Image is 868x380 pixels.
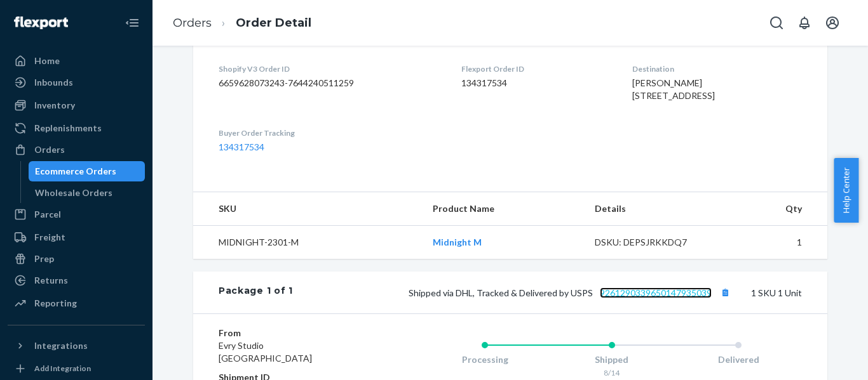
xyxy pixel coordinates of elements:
[34,122,102,134] div: Replenishments
[193,192,423,226] th: SKU
[792,10,817,36] button: Open notifications
[724,226,827,259] td: 1
[632,77,715,101] span: [PERSON_NAME] [STREET_ADDRESS]
[8,227,145,247] a: Freight
[8,361,145,376] a: Add Integration
[8,72,145,93] a: Inbounds
[219,340,312,364] span: Evry Studio [GEOGRAPHIC_DATA]
[8,95,145,115] a: Inventory
[34,231,65,244] div: Freight
[119,10,145,36] button: Close Navigation
[219,327,370,339] dt: From
[764,10,789,36] button: Open Search Box
[29,183,146,203] a: Wholesale Orders
[8,336,145,356] button: Integrations
[219,284,293,301] div: Package 1 of 1
[173,16,212,30] a: Orders
[35,187,112,199] div: Wholesale Orders
[461,77,611,89] dd: 134317534
[293,284,802,301] div: 1 SKU 1 Unit
[548,367,675,378] div: 8/14
[34,99,75,112] div: Inventory
[409,287,733,298] span: Shipped via DHL, Tracked & Delivered by USPS
[548,353,675,366] div: Shipped
[717,284,733,301] button: Copy tracking number
[820,10,845,36] button: Open account menu
[236,16,311,30] a: Order Detail
[461,63,611,74] dt: Flexport Order ID
[8,140,145,160] a: Orders
[219,63,441,74] dt: Shopify V3 Order ID
[219,128,441,138] dt: Buyer Order Tracking
[34,297,77,310] div: Reporting
[8,249,145,269] a: Prep
[29,161,146,181] a: Ecommerce Orders
[724,192,827,226] th: Qty
[34,55,60,67] div: Home
[163,4,322,42] ol: breadcrumbs
[34,363,91,374] div: Add Integration
[8,270,145,291] a: Returns
[8,118,145,138] a: Replenishments
[34,208,61,221] div: Parcel
[34,76,73,89] div: Inbounds
[14,16,68,29] img: Flexport logo
[219,141,264,152] a: 134317534
[34,274,68,287] div: Returns
[433,237,482,247] a: Midnight M
[600,287,712,298] a: 9261290339650147935039
[34,252,54,265] div: Prep
[675,353,802,366] div: Delivered
[595,236,714,249] div: DSKU: DEPSJRKKDQ7
[219,77,441,89] dd: 6659628073243-7644240511259
[34,143,65,156] div: Orders
[423,192,585,226] th: Product Name
[35,165,116,178] div: Ecommerce Orders
[632,63,802,74] dt: Destination
[34,339,88,352] div: Integrations
[8,204,145,225] a: Parcel
[193,226,423,259] td: MIDNIGHT-2301-M
[8,51,145,71] a: Home
[834,158,858,223] button: Help Center
[585,192,724,226] th: Details
[8,293,145,313] a: Reporting
[421,353,548,366] div: Processing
